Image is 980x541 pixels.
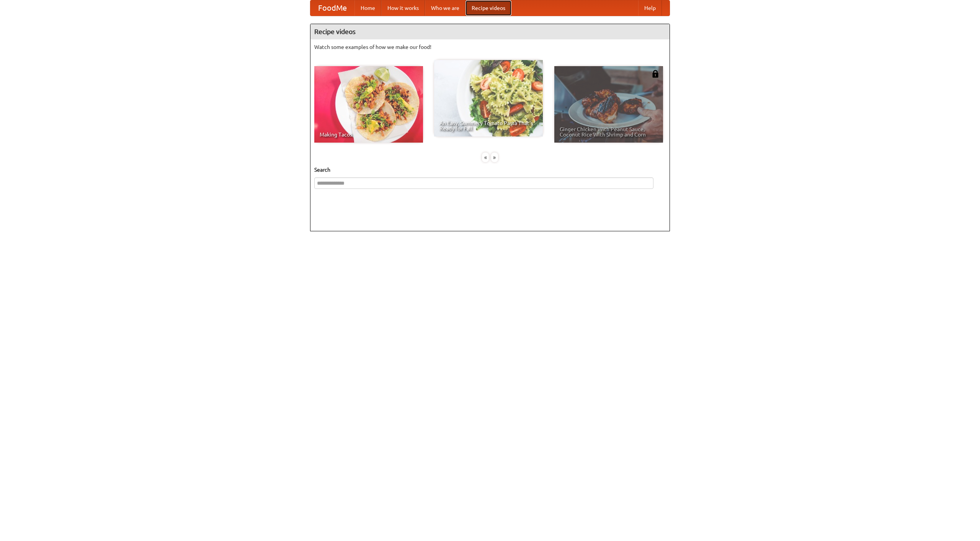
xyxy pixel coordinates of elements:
a: Who we are [425,0,465,16]
a: Recipe videos [465,0,511,16]
span: An Easy, Summery Tomato Pasta That's Ready for Fall [439,120,537,131]
a: How it works [381,0,425,16]
div: » [491,153,498,162]
a: An Easy, Summery Tomato Pasta That's Ready for Fall [434,60,543,136]
span: Making Tacos [320,132,418,137]
a: Home [354,0,381,16]
a: FoodMe [310,0,354,16]
img: 483408.png [652,70,659,78]
h4: Recipe videos [310,24,670,39]
h5: Search [314,166,666,174]
p: Watch some examples of how we make our food! [314,43,666,51]
a: Making Tacos [314,66,423,143]
a: Help [638,0,662,16]
div: « [482,153,489,162]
